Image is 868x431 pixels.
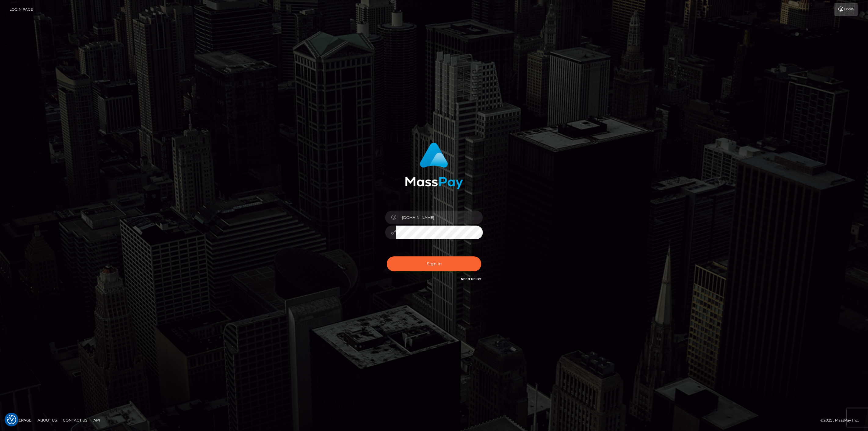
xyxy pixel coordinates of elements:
[60,415,90,425] a: Contact Us
[820,417,863,424] div: © 2025 , MassPay Inc.
[35,415,59,425] a: About Us
[461,277,481,281] a: Need Help?
[405,143,463,189] img: MassPay Login
[9,3,33,16] a: Login Page
[396,211,483,224] input: Username...
[7,415,16,424] button: Consent Preferences
[7,415,34,425] a: Homepage
[387,256,481,271] button: Sign in
[7,415,16,424] img: Revisit consent button
[834,3,858,16] a: Login
[91,415,103,425] a: API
